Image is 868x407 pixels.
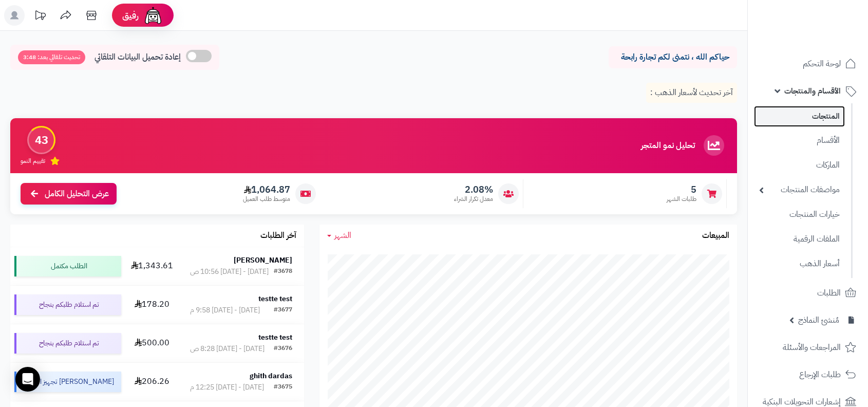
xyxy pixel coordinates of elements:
[14,372,121,392] div: [PERSON_NAME] تجهيز الطلب
[754,106,845,127] a: المنتجات
[21,157,45,165] span: تقييم النمو
[190,344,265,354] div: [DATE] - [DATE] 8:28 ص
[798,313,839,327] span: مُنشئ النماذج
[702,231,729,240] h3: المبيعات
[754,281,862,305] a: الطلبات
[18,50,85,64] span: تحديث تلقائي بعد: 3:48
[14,256,121,276] div: الطلب مكتمل
[754,335,862,360] a: المراجعات والأسئلة
[122,9,139,22] span: رفيق
[125,247,178,285] td: 1,343.61
[125,286,178,324] td: 178.20
[21,183,117,205] a: عرض التحليل الكامل
[258,293,292,304] strong: testte test
[95,51,181,63] span: إعادة تحميل البيانات التلقائي
[327,230,351,242] a: الشهر
[250,371,292,381] strong: ghith dardas
[190,305,260,316] div: [DATE] - [DATE] 9:58 م
[817,286,841,300] span: الطلبات
[274,305,292,316] div: #3677
[754,253,845,275] a: أسعار الذهب
[667,184,696,195] span: 5
[754,154,845,176] a: الماركات
[14,294,121,315] div: تم استلام طلبكم بنجاح
[754,228,845,250] a: الملفات الرقمية
[274,267,292,277] div: #3678
[754,362,862,387] a: طلبات الإرجاع
[243,195,290,203] span: متوسط طلب العميل
[260,231,296,240] h3: آخر الطلبات
[667,195,696,203] span: طلبات الشهر
[14,333,121,354] div: تم استلام طلبكم بنجاح
[754,203,845,226] a: خيارات المنتجات
[641,141,695,151] h3: تحليل نمو المتجر
[190,382,264,393] div: [DATE] - [DATE] 12:25 م
[784,84,841,98] span: الأقسام والمنتجات
[258,332,292,343] strong: testte test
[454,195,493,203] span: معدل تكرار الشراء
[15,367,40,392] div: Open Intercom Messenger
[243,184,290,195] span: 1,064.87
[616,51,729,63] p: حياكم الله ، نتمنى لكم تجارة رابحة
[454,184,493,195] span: 2.08%
[803,57,841,71] span: لوحة التحكم
[783,340,841,355] span: المراجعات والأسئلة
[125,363,178,401] td: 206.26
[45,188,109,200] span: عرض التحليل الكامل
[754,179,845,201] a: مواصفات المنتجات
[274,382,292,393] div: #3675
[190,267,269,277] div: [DATE] - [DATE] 10:56 ص
[274,344,292,354] div: #3676
[334,229,351,242] span: الشهر
[754,129,845,152] a: الأقسام
[234,255,292,266] strong: [PERSON_NAME]
[27,5,53,28] a: تحديثات المنصة
[799,367,841,382] span: طلبات الإرجاع
[125,324,178,362] td: 500.00
[143,5,163,26] img: ai-face.png
[646,83,737,103] p: آخر تحديث لأسعار الذهب :
[798,29,858,50] img: logo-2.png
[754,51,862,76] a: لوحة التحكم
